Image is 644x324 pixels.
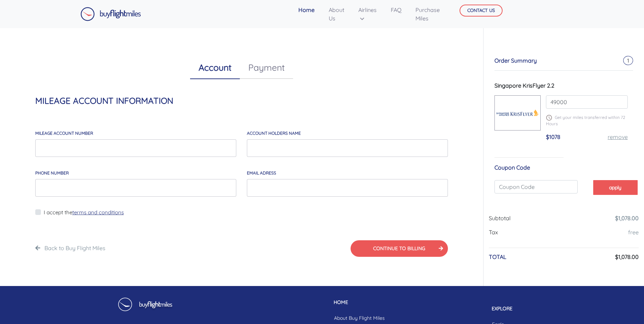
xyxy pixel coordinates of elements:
[240,56,293,79] a: Payment
[351,240,448,257] button: CONTINUE TO BILLING
[628,229,639,236] a: free
[494,164,530,171] span: Coupon Code
[593,180,638,195] button: apply
[72,209,124,216] a: terms and conditions
[615,254,639,260] h6: $1,078.00
[615,215,639,222] a: $1,078.00
[247,130,301,136] label: account holders NAME
[546,114,628,127] p: Get your miles transferred within 72 Hours
[44,244,105,252] a: Back to Buy Flight Miles
[494,180,578,193] input: Coupon Code
[328,299,390,306] p: HOME
[494,57,537,64] span: Order Summary
[413,3,443,25] a: Purchase Miles
[247,170,276,176] label: email adress
[80,5,141,23] a: Buy Flight Miles Logo
[495,103,540,123] img: Singapore-KrisFlyer.png
[326,3,347,25] a: About Us
[296,3,317,17] a: Home
[489,215,511,222] span: Subtotal
[489,254,506,260] h6: TOTAL
[546,133,560,140] span: $1078
[460,5,503,17] button: CONTACT US
[623,56,633,65] span: 1
[80,7,141,21] img: Buy Flight Miles Logo
[546,115,552,121] img: schedule.png
[116,297,174,316] img: Buy Flight Miles Footer Logo
[356,3,379,25] a: Airlines
[190,56,240,79] a: Account
[608,133,628,140] a: remove
[35,130,93,136] label: MILEAGE account number
[388,3,404,17] a: FAQ
[44,209,124,217] label: I accept the
[35,170,69,176] label: Phone Number
[489,229,498,236] span: Tax
[486,305,528,312] p: EXPLORE
[494,82,554,89] span: Singapore KrisFlyer 2.2
[35,96,448,106] h4: MILEAGE ACCOUNT INFORMATION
